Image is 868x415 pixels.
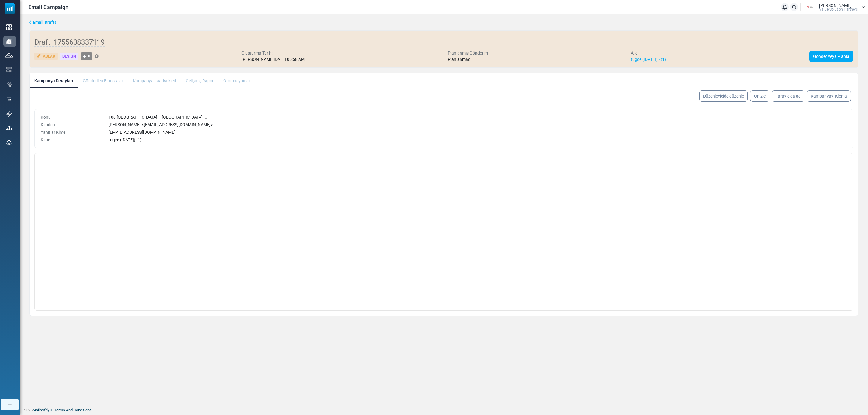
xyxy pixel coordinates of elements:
a: Mailsoftly © [33,408,53,412]
div: Taslak [34,53,58,60]
div: [PERSON_NAME] < [EMAIL_ADDRESS][DOMAIN_NAME] > [108,122,847,128]
a: 0 [81,52,92,60]
a: tugce ([DATE]) - (1) [631,57,666,62]
div: Alıcı [631,50,666,56]
div: Design [60,53,78,60]
a: Gönder veya Planla [809,51,853,62]
img: settings-icon.svg [6,140,12,145]
span: Draft_1755608337119 [34,38,105,47]
a: User Logo [PERSON_NAME] Value Solution Partners [803,3,865,12]
img: landing_pages.svg [6,97,12,102]
a: Kampanya Detayları [30,73,78,88]
span: Value Solution Partners [819,8,858,11]
span: 0 [88,54,90,58]
img: workflow.svg [6,81,13,88]
div: Body Preview [35,153,853,310]
img: email-templates-icon.svg [6,67,12,72]
span: tugce ([DATE]) (1) [108,137,142,142]
img: dashboard-icon.svg [6,24,12,30]
a: Etiket Ekle [95,55,99,58]
div: Planlanmış Gönderim [448,50,488,56]
span: translation missing: tr.layouts.footer.terms_and_conditions [54,408,92,412]
a: Önizle [750,90,769,102]
img: campaigns-icon-active.png [6,39,12,44]
span: Planlanmadı [448,57,471,62]
span: [PERSON_NAME] [819,3,851,8]
div: [EMAIL_ADDRESS][DOMAIN_NAME] [108,129,847,136]
div: Kime [41,137,101,143]
div: Yanıtlar Kime [41,129,101,136]
div: Kimden [41,122,101,128]
a: Terms And Conditions [54,408,92,412]
a: Tarayıcıda aç [772,90,804,102]
a: Kampanyayı Klonla [807,90,851,102]
a: Düzenleyicide düzenle [699,90,748,102]
img: User Logo [803,3,818,12]
img: support-icon.svg [6,111,12,117]
footer: 2025 [20,404,868,415]
span: 100 [GEOGRAPHIC_DATA] – [GEOGRAPHIC_DATA] ... [108,115,207,120]
img: contacts-icon.svg [5,53,13,57]
div: Oluşturma Tarihi: [241,50,305,56]
span: Email Campaign [28,3,68,11]
a: Email Drafts [29,19,56,26]
span: translation missing: tr.ms_sidebar.email_drafts [33,20,56,25]
div: Konu [41,114,101,120]
img: mailsoftly_icon_blue_white.svg [5,3,15,14]
div: [PERSON_NAME][DATE] 05:58 AM [241,56,305,63]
